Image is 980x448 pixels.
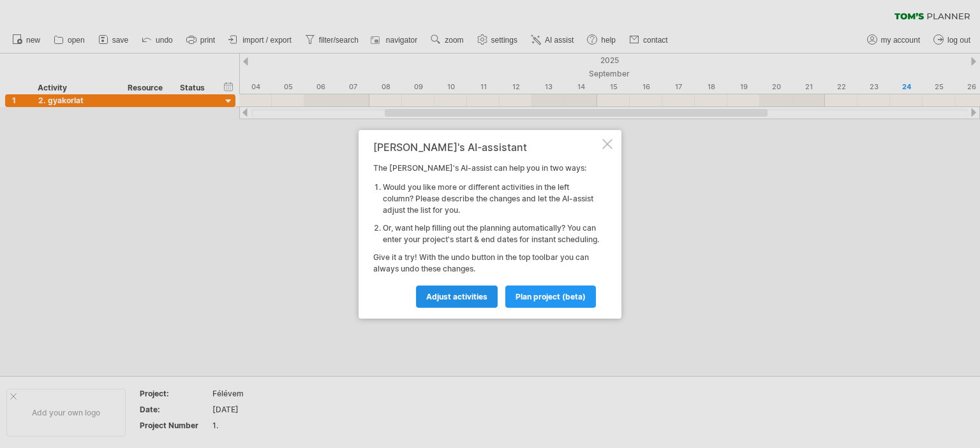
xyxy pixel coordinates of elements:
a: Adjust activities [416,285,498,308]
li: Would you like more or different activities in the left column? Please describe the changes and l... [383,182,600,216]
li: Or, want help filling out the planning automatically? You can enter your project's start & end da... [383,222,600,245]
div: [PERSON_NAME]'s AI-assistant [373,141,600,153]
span: plan project (beta) [516,292,586,301]
span: Adjust activities [426,292,487,301]
div: The [PERSON_NAME]'s AI-assist can help you in two ways: Give it a try! With the undo button in th... [373,141,600,307]
a: plan project (beta) [505,285,596,308]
